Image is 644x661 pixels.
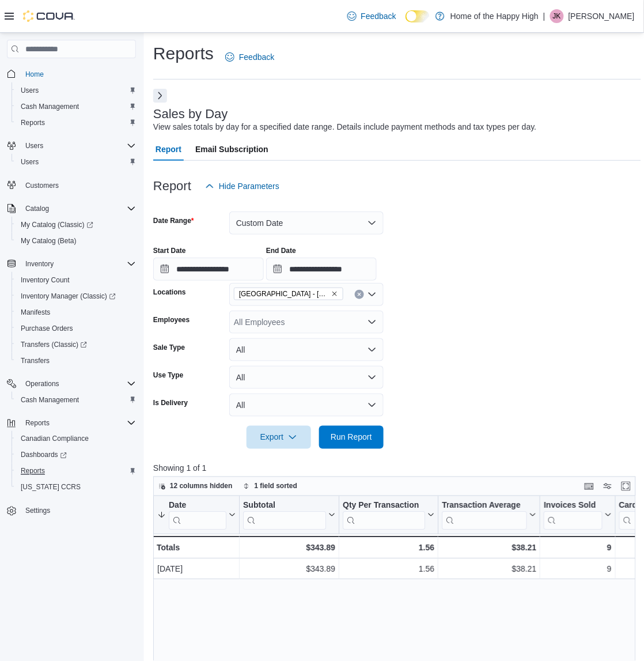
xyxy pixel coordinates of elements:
[21,275,70,285] span: Inventory Count
[21,257,136,271] span: Inventory
[2,503,141,519] button: Settings
[16,481,136,494] span: Washington CCRS
[406,22,406,23] span: Dark Mode
[21,435,89,444] span: Canadian Compliance
[238,479,302,493] button: 1 field sorted
[153,315,190,324] label: Employees
[16,322,78,335] a: Purchase Orders
[16,218,98,232] a: My Catalog (Classic)
[153,121,537,133] div: View sales totals by day for a specified date range. Details include payment methods and tax type...
[12,99,141,115] button: Cash Management
[12,337,141,353] a: Transfers (Classic)
[21,467,45,476] span: Reports
[21,292,116,301] span: Inventory Manager (Classic)
[219,180,279,192] span: Hide Parameters
[16,464,50,478] a: Reports
[243,541,335,555] div: $343.89
[153,107,228,121] h3: Sales by Day
[153,216,194,225] label: Date Range
[569,9,635,23] p: [PERSON_NAME]
[361,10,396,22] span: Feedback
[442,501,527,530] div: Transaction Average
[153,179,191,193] h3: Report
[21,451,67,460] span: Dashboards
[16,273,136,287] span: Inventory Count
[21,220,93,229] span: My Catalog (Classic)
[25,204,49,213] span: Catalog
[343,501,425,512] div: Qty Per Transaction
[229,211,384,235] button: Custom Date
[406,10,430,22] input: Dark Mode
[16,100,84,114] a: Cash Management
[331,290,338,297] button: Remove Sylvan Lake - Hewlett Park Landing - Fire & Flower from selection in this group
[442,563,536,577] div: $38.21
[21,139,48,153] button: Users
[544,563,611,577] div: 9
[368,318,377,327] button: Open list of options
[16,393,84,407] a: Cash Management
[550,9,564,23] div: Joshua Kirkham
[12,353,141,369] button: Transfers
[12,479,141,496] button: [US_STATE] CCRS
[582,479,596,493] button: Keyboard shortcuts
[195,138,268,161] span: Email Subscription
[331,432,372,443] span: Run Report
[21,324,73,333] span: Purchase Orders
[16,100,136,114] span: Cash Management
[21,377,64,391] button: Operations
[170,482,233,491] span: 12 columns hidden
[16,338,136,352] span: Transfers (Classic)
[229,338,384,361] button: All
[16,432,136,446] span: Canadian Compliance
[154,479,237,493] button: 12 columns hidden
[12,154,141,170] button: Users
[169,501,226,530] div: Date
[16,432,93,446] a: Canadian Compliance
[21,395,79,405] span: Cash Management
[2,415,141,431] button: Reports
[200,175,284,198] button: Hide Parameters
[221,46,279,69] a: Feedback
[153,42,214,65] h1: Reports
[450,9,539,23] p: Home of the Happy High
[169,501,226,512] div: Date
[16,234,81,248] a: My Catalog (Beta)
[21,178,136,192] span: Customers
[2,201,141,217] button: Catalog
[23,10,75,22] img: Cova
[16,354,136,368] span: Transfers
[21,377,136,391] span: Operations
[544,501,602,530] div: Invoices Sold
[21,179,63,192] a: Customers
[253,426,304,449] span: Export
[343,541,434,555] div: 1.56
[12,447,141,463] a: Dashboards
[157,541,236,555] div: Totals
[153,371,183,380] label: Use Type
[153,398,188,407] label: Is Delivery
[153,288,186,297] label: Locations
[25,379,59,388] span: Operations
[21,102,79,111] span: Cash Management
[243,501,326,512] div: Subtotal
[153,463,641,474] p: Showing 1 of 1
[25,141,43,150] span: Users
[16,116,136,130] span: Reports
[21,118,45,127] span: Reports
[25,259,54,269] span: Inventory
[21,202,136,216] span: Catalog
[319,426,384,449] button: Run Report
[25,418,50,428] span: Reports
[2,376,141,392] button: Operations
[25,181,59,190] span: Customers
[21,356,50,365] span: Transfers
[368,290,377,299] button: Open list of options
[16,338,92,352] a: Transfers (Classic)
[153,258,264,281] input: Press the down key to open a popover containing a calendar.
[12,82,141,99] button: Users
[234,288,343,300] span: Sylvan Lake - Hewlett Park Landing - Fire & Flower
[229,366,384,389] button: All
[21,416,136,430] span: Reports
[21,257,58,271] button: Inventory
[442,501,527,512] div: Transaction Average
